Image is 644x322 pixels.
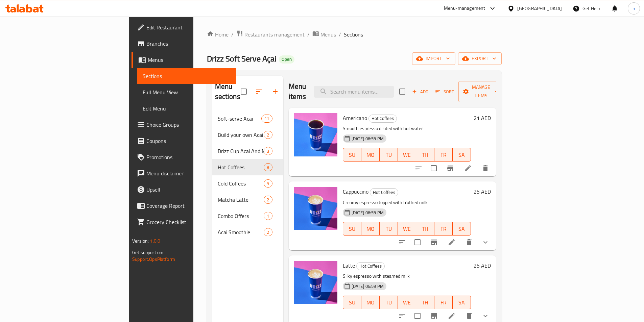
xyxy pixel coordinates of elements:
[458,52,502,65] button: export
[517,5,562,12] div: [GEOGRAPHIC_DATA]
[419,224,432,234] span: TH
[237,84,251,99] span: Select all sections
[412,52,455,65] button: import
[212,224,283,240] div: Acai Smoothie2
[218,131,264,139] span: Build your own Acai
[294,187,337,230] img: Cappuccino
[146,185,231,194] span: Upsell
[218,115,262,123] span: Soft-serve Acai
[143,72,231,80] span: Sections
[307,30,310,39] li: /
[150,237,160,245] span: 1.0.0
[132,117,236,133] a: Choice Groups
[212,192,283,208] div: Matcha Latte2
[394,234,410,250] button: sort-choices
[426,234,442,250] button: Branch-specific-item
[369,115,397,122] span: Hot Coffees
[477,234,494,250] button: show more
[261,115,272,123] div: items
[218,228,264,236] span: Acai Smoothie
[411,88,429,96] span: Add
[416,296,434,309] button: TH
[343,113,367,123] span: Americano
[398,296,416,309] button: WE
[132,255,175,264] a: Support.OpsPlatform
[218,179,264,188] span: Cold Coffees
[361,296,380,309] button: MO
[207,51,276,66] span: Drizz Soft Serve Açai
[368,115,397,123] div: Hot Coffees
[357,262,384,270] span: Hot Coffees
[410,235,425,249] span: Select to update
[419,298,432,307] span: TH
[218,147,264,155] span: Drizz Cup Acai And Matcha Latte Combo
[146,169,231,177] span: Menu disclaimer
[458,81,504,102] button: Manage items
[148,56,231,64] span: Menus
[146,218,231,226] span: Grocery Checklist
[212,143,283,159] div: Drizz Cup Acai And Matcha Latte Combo3
[137,100,236,117] a: Edit Menu
[264,180,272,187] span: 5
[132,198,236,214] a: Coverage Report
[264,148,272,154] span: 3
[262,116,272,122] span: 11
[349,135,386,142] span: [DATE] 06:59 PM
[137,84,236,100] a: Full Menu View
[146,153,231,161] span: Promotions
[464,83,498,100] span: Manage items
[444,4,485,13] div: Menu-management
[132,149,236,165] a: Promotions
[320,30,336,39] span: Menus
[132,165,236,181] a: Menu disclaimer
[264,213,272,219] span: 1
[132,19,236,35] a: Edit Restaurant
[343,148,361,162] button: SU
[343,296,361,309] button: SU
[398,148,416,162] button: WE
[132,248,163,257] span: Get support on:
[264,131,272,139] div: items
[132,181,236,198] a: Upsell
[434,222,453,236] button: FR
[453,148,471,162] button: SA
[435,88,454,96] span: Sort
[212,159,283,175] div: Hot Coffees8
[343,272,471,280] p: Silky espresso with steamed milk
[437,298,450,307] span: FR
[418,54,450,63] span: import
[437,224,450,234] span: FR
[437,150,450,160] span: FR
[218,163,264,171] span: Hot Coffees
[416,222,434,236] button: TH
[146,40,231,48] span: Branches
[314,86,394,98] input: search
[343,124,471,133] p: Smooth espresso diluted with hot water
[279,56,294,62] span: Open
[343,198,471,207] p: Creamy espresso topped with frothed milk
[132,52,236,68] a: Menus
[279,55,294,64] div: Open
[289,81,306,102] h2: Menu items
[264,229,272,236] span: 2
[364,298,377,307] span: MO
[633,5,635,12] span: n
[481,238,490,246] svg: Show Choices
[212,208,283,224] div: Combo Offers1
[416,148,434,162] button: TH
[207,30,502,39] nav: breadcrumb
[264,132,272,138] span: 2
[398,222,416,236] button: WE
[455,224,468,234] span: SA
[339,30,341,39] li: /
[364,224,377,234] span: MO
[264,147,272,155] div: items
[370,189,398,196] span: Hot Coffees
[212,110,283,127] div: Soft-serve Acai11
[264,163,272,171] div: items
